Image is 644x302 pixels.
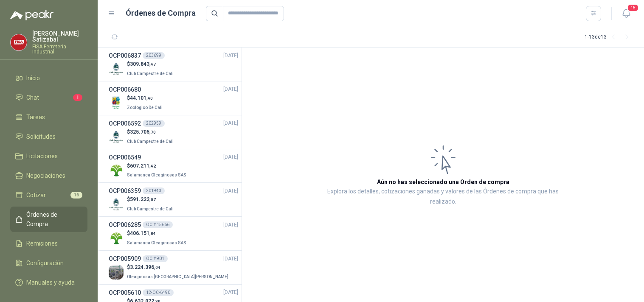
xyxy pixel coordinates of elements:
[127,207,174,211] span: Club Campestre de Cali
[109,153,141,162] h3: OCP006549
[127,71,174,76] span: Club Campestre de Cali
[26,151,58,161] span: Licitaciones
[109,254,238,281] a: OCP005909OC # 901[DATE] Company Logo$3.224.396,04Oleaginosas [GEOGRAPHIC_DATA][PERSON_NAME]
[109,153,238,179] a: OCP006549[DATE] Company Logo$607.211,42Salamanca Oleaginosas SAS
[223,187,238,195] span: [DATE]
[26,278,75,287] span: Manuales y ayuda
[109,119,141,128] h3: OCP006592
[10,89,87,106] a: Chat1
[10,235,87,252] a: Remisiones
[26,171,65,180] span: Negociaciones
[154,265,160,270] span: ,04
[109,163,124,178] img: Company Logo
[127,94,164,102] p: $
[10,255,87,271] a: Configuración
[143,221,173,228] div: OC # 15666
[26,239,58,248] span: Remisiones
[223,119,238,127] span: [DATE]
[127,229,188,238] p: $
[585,31,634,44] div: 1 - 13 de 13
[127,173,186,177] span: Salamanca Oleaginosas SAS
[223,85,238,93] span: [DATE]
[149,62,156,67] span: ,47
[109,265,124,280] img: Company Logo
[109,51,141,60] h3: OCP006837
[149,231,156,236] span: ,84
[126,7,196,19] h1: Órdenes de Compra
[149,164,156,168] span: ,42
[109,288,141,297] h3: OCP005610
[26,190,46,200] span: Cotizar
[109,186,141,196] h3: OCP006359
[143,120,165,127] div: 202959
[10,207,87,232] a: Órdenes de Compra
[130,196,156,202] span: 591.222
[127,139,174,144] span: Club Campestre de Cali
[109,85,238,112] a: OCP006680[DATE] Company Logo$44.101,40Zoologico De Cali
[26,93,39,102] span: Chat
[146,96,153,101] span: ,40
[109,62,124,76] img: Company Logo
[149,197,156,202] span: ,07
[26,112,45,122] span: Tareas
[130,61,156,67] span: 309.843
[10,109,87,125] a: Tareas
[109,95,124,110] img: Company Logo
[127,274,228,279] span: Oleaginosas [GEOGRAPHIC_DATA][PERSON_NAME]
[127,128,175,136] p: $
[26,258,64,268] span: Configuración
[10,148,87,164] a: Licitaciones
[26,132,56,141] span: Solicitudes
[70,192,82,199] span: 16
[109,85,141,94] h3: OCP006680
[127,196,175,204] p: $
[223,52,238,60] span: [DATE]
[223,255,238,263] span: [DATE]
[377,177,509,187] h3: Aún no has seleccionado una Orden de compra
[10,168,87,184] a: Negociaciones
[11,34,27,50] img: Company Logo
[26,210,79,229] span: Órdenes de Compra
[143,52,165,59] div: 203699
[109,220,238,247] a: OCP006285OC # 15666[DATE] Company Logo$406.151,84Salamanca Oleaginosas SAS
[10,10,53,20] img: Logo peakr
[327,187,559,207] p: Explora los detalles, cotizaciones ganadas y valores de las Órdenes de compra que has realizado.
[619,6,634,21] button: 15
[10,129,87,145] a: Solicitudes
[130,264,160,270] span: 3.224.396
[127,105,163,110] span: Zoologico De Cali
[109,254,141,263] h3: OCP005909
[149,130,156,134] span: ,70
[26,73,40,83] span: Inicio
[73,94,82,101] span: 1
[32,44,87,54] p: FISA Ferreteria Industrial
[10,187,87,203] a: Cotizar16
[109,51,238,78] a: OCP006837203699[DATE] Company Logo$309.843,47Club Campestre de Cali
[223,153,238,161] span: [DATE]
[109,186,238,213] a: OCP006359201943[DATE] Company Logo$591.222,07Club Campestre de Cali
[127,60,175,68] p: $
[109,197,124,212] img: Company Logo
[127,162,188,170] p: $
[143,255,168,262] div: OC # 901
[10,70,87,86] a: Inicio
[130,163,156,169] span: 607.211
[223,221,238,229] span: [DATE]
[32,31,87,42] p: [PERSON_NAME] Satizabal
[130,95,153,101] span: 44.101
[127,240,186,245] span: Salamanca Oleaginosas SAS
[109,220,141,229] h3: OCP006285
[109,129,124,144] img: Company Logo
[627,4,639,12] span: 15
[223,288,238,296] span: [DATE]
[143,187,165,194] div: 201943
[130,129,156,135] span: 325.705
[109,119,238,145] a: OCP006592202959[DATE] Company Logo$325.705,70Club Campestre de Cali
[143,289,174,296] div: 12-OC-6490
[109,231,124,246] img: Company Logo
[10,274,87,291] a: Manuales y ayuda
[127,263,230,271] p: $
[130,230,156,236] span: 406.151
